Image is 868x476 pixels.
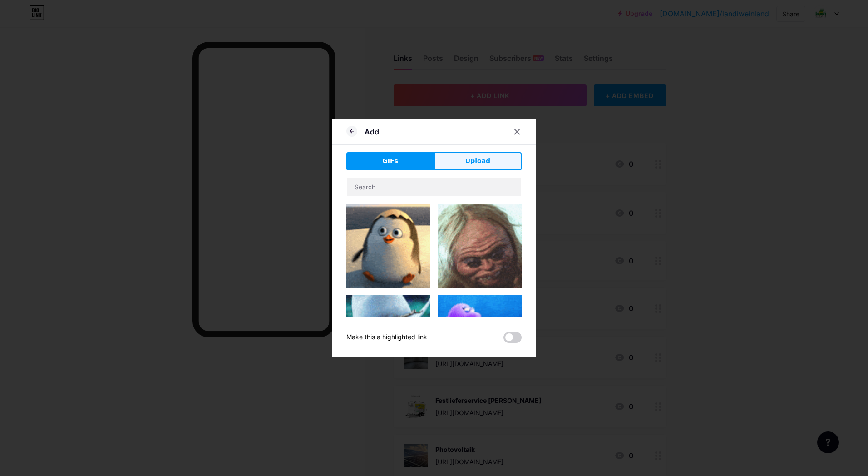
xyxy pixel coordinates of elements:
[346,204,430,288] img: Gihpy
[346,152,434,170] button: GIFs
[346,332,427,343] div: Make this a highlighted link
[365,126,379,137] div: Add
[438,295,522,359] img: Gihpy
[438,204,522,288] img: Gihpy
[347,178,521,196] input: Search
[382,156,398,166] span: GIFs
[346,295,430,391] img: Gihpy
[465,156,490,166] span: Upload
[434,152,522,170] button: Upload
